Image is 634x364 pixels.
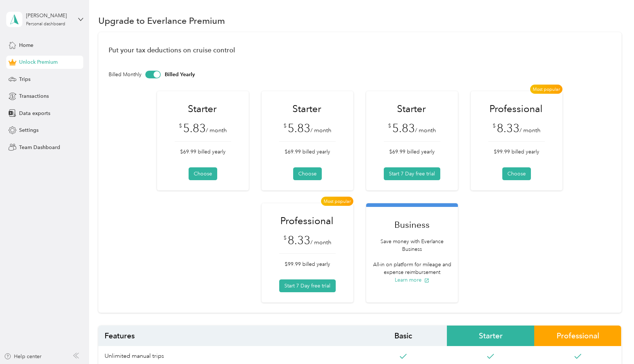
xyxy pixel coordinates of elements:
[310,127,331,134] span: / month
[488,103,543,115] h1: Professional
[392,121,415,135] span: 5.83
[370,218,454,231] h1: Business
[284,122,287,130] span: $
[26,12,72,19] div: [PERSON_NAME]
[288,121,310,135] span: 5.83
[370,238,454,253] p: Save money with Everlance Business
[288,233,310,247] span: 8.33
[279,215,334,227] h1: Professional
[360,326,447,346] span: Basic
[175,148,231,156] p: $69.99 billed yearly
[497,121,520,135] span: 8.33
[26,22,65,26] div: Personal dashboard
[321,197,353,206] span: Most popular
[189,167,217,180] button: Choose
[388,122,391,130] span: $
[279,260,336,268] p: $99.99 billed yearly
[98,17,225,25] h1: Upgrade to Everlance Premium
[19,126,39,134] span: Settings
[279,279,336,292] button: Start 7 Day free trial
[395,276,429,284] button: Learn more
[534,326,622,346] span: Professional
[520,127,540,134] span: / month
[19,75,30,83] span: Trips
[179,122,182,130] span: $
[175,103,230,115] h1: Starter
[415,127,436,134] span: / month
[502,167,531,180] button: Choose
[284,234,287,242] span: $
[19,109,50,117] span: Data exports
[384,103,439,115] h1: Starter
[109,71,142,78] p: Billed Monthly
[493,122,496,130] span: $
[183,121,206,135] span: 5.83
[4,353,41,360] button: Help center
[206,127,227,134] span: / month
[19,144,60,151] span: Team Dashboard
[447,326,534,346] span: Starter
[19,41,33,49] span: Home
[488,148,545,156] p: $99.99 billed yearly
[384,148,440,156] p: $69.99 billed yearly
[593,323,634,364] iframe: Everlance-gr Chat Button Frame
[165,71,195,78] p: Billed Yearly
[530,85,562,94] span: Most popular
[310,239,331,246] span: / month
[293,167,322,180] button: Choose
[279,148,336,156] p: $69.99 billed yearly
[19,92,49,100] span: Transactions
[384,167,440,180] button: Start 7 Day free trial
[109,46,611,54] h1: Put your tax deductions on cruise control
[19,58,58,66] span: Unlock Premium
[98,326,360,346] span: Features
[370,261,454,276] p: All-in on platform for mileage and expense reimbursement
[279,103,334,115] h1: Starter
